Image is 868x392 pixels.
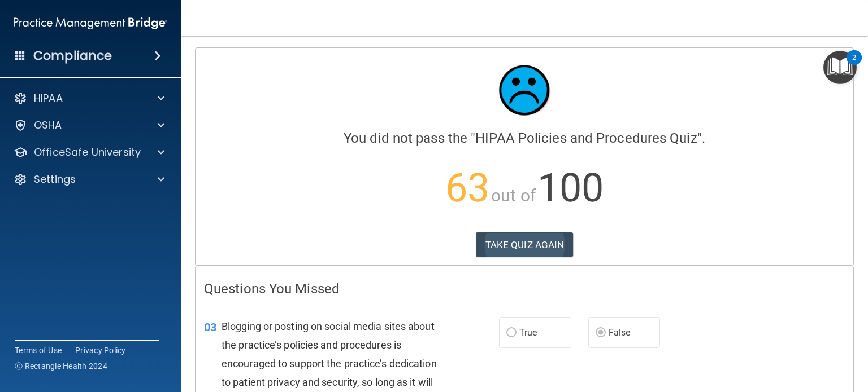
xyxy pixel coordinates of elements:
span: HIPAA Policies and Procedures Quiz [475,130,697,146]
a: OSHA [14,118,164,132]
span: 100 [537,165,604,211]
span: out of [491,186,536,205]
input: True [506,329,517,337]
iframe: Drift Widget Chat Controller [811,314,854,357]
a: Terms of Use [15,345,62,356]
span: Ⓒ Rectangle Health 2024 [15,360,107,372]
span: False [609,327,631,338]
img: PMB logo [14,12,167,34]
a: HIPAA [14,91,164,105]
p: Settings [34,173,76,186]
span: True [519,327,537,338]
a: Settings [14,173,164,186]
h4: You did not pass the " ". [204,131,845,146]
h4: Compliance [33,48,112,64]
input: False [596,329,606,337]
button: TAKE QUIZ AGAIN [476,232,574,257]
p: OSHA [34,118,62,132]
button: Open Resource Center, 2 new notifications [823,51,857,84]
img: sad_face.ecc698e2.jpg [491,56,558,124]
p: HIPAA [34,91,63,105]
a: OfficeSafe University [14,146,164,159]
span: 63 [445,165,489,211]
a: Privacy Policy [75,345,126,356]
h4: Questions You Missed [204,281,845,296]
div: 2 [852,58,856,72]
p: OfficeSafe University [34,146,141,159]
span: 03 [204,320,216,334]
